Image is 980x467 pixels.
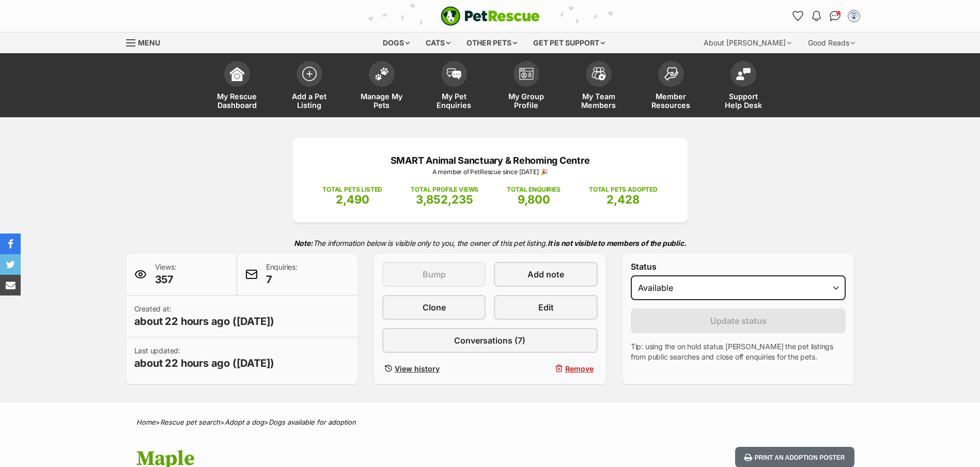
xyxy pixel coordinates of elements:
a: My Group Profile [490,56,563,117]
span: Update status [710,315,767,327]
p: Enquiries: [266,262,298,287]
span: Clone [423,301,446,314]
span: My Rescue Dashboard [214,92,260,110]
img: member-resources-icon-8e73f808a243e03378d46382f2149f9095a855e16c252ad45f914b54edf8863c.svg [664,67,678,81]
span: Menu [138,38,160,47]
p: The information below is visible only to you, the owner of this pet listing. [126,232,854,254]
p: Tip: using the on hold status [PERSON_NAME] the pet listings from public searches and close off e... [631,341,846,362]
div: > > > [111,418,870,426]
img: pet-enquiries-icon-7e3ad2cf08bfb03b45e93fb7055b45f3efa6380592205ae92323e6603595dc1f.svg [447,68,461,80]
p: TOTAL PROFILE VIEWS [411,185,478,194]
button: My account [846,8,862,24]
p: SMART Animal Sanctuary & Rehoming Centre [308,153,672,167]
a: Adopt a dog [225,418,264,426]
strong: Note: [294,239,313,247]
ul: Account quick links [790,8,862,24]
strong: It is not visible to members of the public. [548,239,687,247]
span: 7 [266,272,298,287]
div: Good Reads [801,33,862,53]
p: TOTAL PETS ADOPTED [589,185,658,194]
span: 357 [155,272,177,287]
label: Status [631,262,846,271]
span: Member Resources [648,92,694,110]
p: TOTAL ENQUIRIES [507,185,560,194]
span: 9,800 [518,193,550,206]
a: Rescue pet search [160,418,220,426]
span: My Pet Enquiries [431,92,477,110]
span: Conversations (7) [454,334,525,347]
a: Add a Pet Listing [273,56,346,117]
a: Dogs available for adoption [269,418,356,426]
p: A member of PetRescue since [DATE] 🎉 [308,167,672,177]
img: group-profile-icon-3fa3cf56718a62981997c0bc7e787c4b2cf8bcc04b72c1350f741eb67cf2f40e.svg [519,68,534,80]
button: Remove [494,361,597,376]
p: Views: [155,262,177,287]
a: Member Resources [635,56,707,117]
span: about 22 hours ago ([DATE]) [134,356,275,370]
span: 3,852,235 [416,193,473,206]
span: My Group Profile [503,92,550,110]
span: My Team Members [575,92,622,110]
a: Conversations [827,8,844,24]
div: Dogs [376,33,417,53]
img: notifications-46538b983faf8c2785f20acdc204bb7945ddae34d4c08c2a6579f10ce5e182be.svg [812,11,820,21]
p: Last updated: [134,346,275,370]
span: Edit [538,301,554,314]
a: Clone [382,295,486,320]
img: team-members-icon-5396bd8760b3fe7c0b43da4ab00e1e3bb1a5d9ba89233759b79545d2d3fc5d0d.svg [592,67,606,81]
a: Manage My Pets [346,56,418,117]
span: Support Help Desk [720,92,767,110]
img: logo-e224e6f780fb5917bec1dbf3a21bbac754714ae5b6737aabdf751b685950b380.svg [441,6,540,26]
span: 2,428 [606,193,640,206]
img: dashboard-icon-eb2f2d2d3e046f16d808141f083e7271f6b2e854fb5c12c21221c1fb7104beca.svg [230,67,244,81]
img: chat-41dd97257d64d25036548639549fe6c8038ab92f7586957e7f3b1b290dea8141.svg [830,11,841,21]
a: Menu [126,33,167,51]
span: about 22 hours ago ([DATE]) [134,314,275,329]
span: Manage My Pets [359,92,405,110]
div: About [PERSON_NAME] [696,33,799,53]
a: Edit [494,295,597,320]
a: PetRescue [441,6,540,26]
img: help-desk-icon-fdf02630f3aa405de69fd3d07c3f3aa587a6932b1a1747fa1d2bba05be0121f9.svg [736,68,751,80]
img: Lorene Cross profile pic [849,11,859,21]
div: Other pets [459,33,524,53]
span: Remove [565,363,594,374]
button: Notifications [808,8,825,24]
span: Bump [423,268,446,281]
a: My Pet Enquiries [418,56,490,117]
div: Cats [418,33,458,53]
a: Add note [494,262,597,287]
a: My Team Members [563,56,635,117]
img: manage-my-pets-icon-02211641906a0b7f246fdf0571729dbe1e7629f14944591b6c1af311fb30b64b.svg [375,67,389,81]
button: Bump [382,262,486,287]
span: View history [395,363,440,374]
a: Support Help Desk [707,56,780,117]
img: add-pet-listing-icon-0afa8454b4691262ce3f59096e99ab1cd57d4a30225e0717b998d2c9b9846f56.svg [302,67,317,81]
a: View history [382,361,486,376]
p: TOTAL PETS LISTED [322,185,382,194]
a: My Rescue Dashboard [201,56,273,117]
a: Conversations (7) [382,328,598,353]
span: 2,490 [336,193,369,206]
button: Update status [631,308,846,333]
a: Favourites [790,8,806,24]
span: Add a Pet Listing [286,92,333,110]
span: Add note [527,268,564,281]
p: Created at: [134,304,275,329]
div: Get pet support [526,33,612,53]
a: Home [136,418,155,426]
